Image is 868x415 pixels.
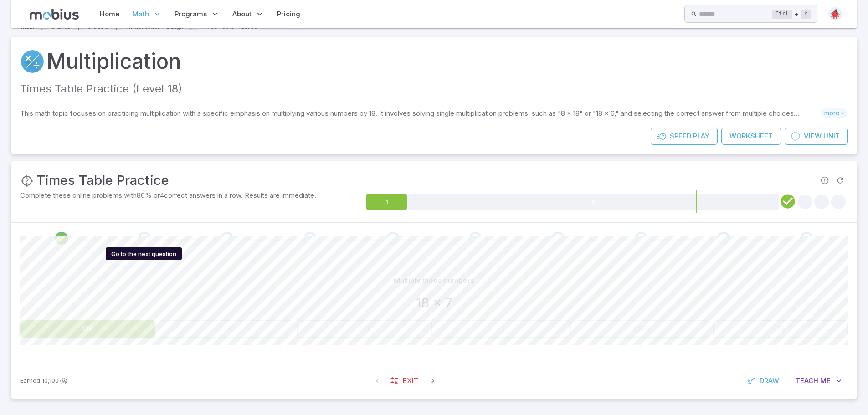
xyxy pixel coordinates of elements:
[804,131,822,141] span: View
[386,232,399,245] div: Go to the next question
[36,170,169,190] h3: Times Table Practice
[469,232,482,245] div: Go to the next question
[800,232,813,245] div: Go to the next question
[651,128,718,145] a: SpeedPlay
[46,46,181,77] a: Multiplication
[416,293,452,313] h3: 18 x 7
[20,320,155,338] button: 126
[425,373,441,389] span: Next Question
[20,376,68,385] p: Earn Mobius dollars to buy game boosters
[97,4,122,25] a: Home
[20,190,364,200] p: Complete these online problems with 80 % or 4 correct answers in a row. Results are immediate.
[106,247,182,260] div: Go to the next question
[385,372,425,389] a: Exit
[820,376,831,386] span: Me
[232,9,252,19] span: About
[801,10,811,19] kbd: k
[817,173,832,188] span: Report an issue with the question
[670,131,691,141] span: Speed
[42,376,59,385] span: 10,100
[138,232,151,245] div: Go to the next question
[796,376,818,386] span: Teach
[20,108,821,118] p: This math topic focuses on practicing multiplication with a specific emphasis on multiplying vari...
[394,276,474,286] p: Multiply these numbers
[717,232,730,245] div: Go to the next question
[403,376,418,386] span: Exit
[55,232,68,245] div: Review your answer
[132,9,149,19] span: Math
[789,372,848,389] button: TeachMe
[303,232,316,245] div: Go to the next question
[742,372,786,389] button: Draw
[274,4,303,25] a: Pricing
[693,131,709,141] span: Play
[785,128,848,145] a: ViewUnit
[20,81,848,97] p: Times Table Practice (Level 18)
[772,9,811,20] div: +
[552,232,565,245] div: Go to the next question
[832,173,848,188] span: Refresh Question
[721,128,781,145] a: Worksheet
[772,10,792,19] kbd: Ctrl
[635,232,647,245] div: Go to the next question
[823,131,840,141] span: Unit
[221,232,233,245] div: Go to the next question
[20,376,40,385] span: Earned
[369,373,385,389] span: On First Question
[828,7,842,21] img: circle.svg
[760,376,779,386] span: Draw
[20,49,45,74] a: Multiply/Divide
[175,9,207,19] span: Programs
